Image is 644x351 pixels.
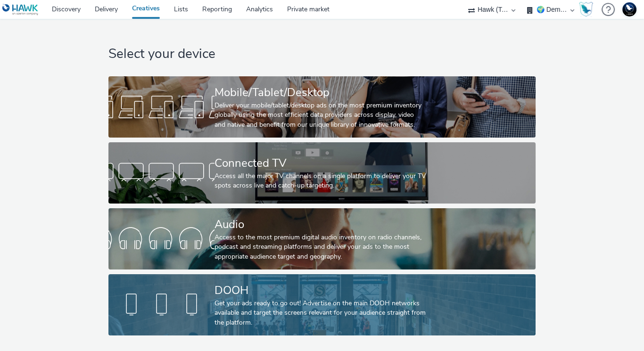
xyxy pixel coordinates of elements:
[108,45,536,63] h1: Select your device
[215,155,426,171] div: Connected TV
[215,233,426,261] div: Access to the most premium digital audio inventory on radio channels, podcast and streaming platf...
[215,216,426,233] div: Audio
[215,171,426,191] div: Access all the major TV channels on a single platform to deliver your TV spots across live and ca...
[108,142,536,204] a: Connected TVAccess all the major TV channels on a single platform to deliver your TV spots across...
[215,282,426,299] div: DOOH
[108,76,536,138] a: Mobile/Tablet/DesktopDeliver your mobile/tablet/desktop ads on the most premium inventory globall...
[579,2,593,17] img: Hawk Academy
[622,2,636,16] img: Support Hawk
[215,84,426,101] div: Mobile/Tablet/Desktop
[2,4,39,16] img: undefined Logo
[215,299,426,327] div: Get your ads ready to go out! Advertise on the main DOOH networks available and target the screen...
[108,208,536,269] a: AudioAccess to the most premium digital audio inventory on radio channels, podcast and streaming ...
[215,101,426,130] div: Deliver your mobile/tablet/desktop ads on the most premium inventory globally using the most effi...
[579,2,597,17] a: Hawk Academy
[108,274,536,335] a: DOOHGet your ads ready to go out! Advertise on the main DOOH networks available and target the sc...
